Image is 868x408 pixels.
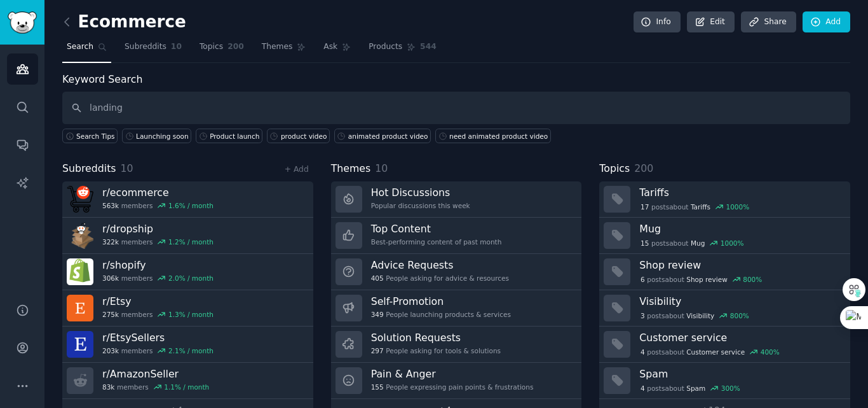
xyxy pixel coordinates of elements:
[691,202,710,211] span: Tariffs
[371,274,384,283] span: 405
[67,186,93,213] img: ecommerce
[639,295,841,308] h3: Visibility
[62,327,313,363] a: r/EtsySellers203kmembers2.1% / month
[102,367,209,381] h3: r/ AmazonSeller
[726,202,750,211] div: 1000 %
[331,218,582,254] a: Top ContentBest-performing content of past month
[168,310,214,319] div: 1.3 % / month
[319,37,355,63] a: Ask
[67,41,93,53] span: Search
[62,181,313,218] a: r/ecommerce563kmembers1.6% / month
[62,92,850,124] input: Keyword search in audience
[371,258,509,272] h3: Advice Requests
[721,239,744,248] div: 1000 %
[641,202,649,211] span: 17
[323,41,337,53] span: Ask
[62,12,186,32] h2: Ecommerce
[641,348,645,356] span: 4
[168,346,214,355] div: 2.1 % / month
[102,310,214,319] div: members
[686,384,705,393] span: Spam
[121,162,133,174] span: 10
[371,310,511,319] div: People launching products & services
[641,311,645,320] span: 3
[102,258,214,272] h3: r/ shopify
[639,383,741,394] div: post s about
[67,222,93,249] img: dropship
[76,132,115,141] span: Search Tips
[743,275,762,284] div: 800 %
[136,132,189,141] div: Launching soon
[639,346,780,358] div: post s about
[102,201,214,210] div: members
[639,367,841,381] h3: Spam
[741,11,796,33] a: Share
[371,274,509,283] div: People asking for advice & resources
[200,41,223,53] span: Topics
[102,222,214,236] h3: r/ dropship
[262,41,293,53] span: Themes
[257,37,311,63] a: Themes
[639,237,745,249] div: post s about
[281,132,327,141] div: product video
[639,274,763,285] div: post s about
[267,129,330,143] a: product video
[371,310,384,319] span: 349
[102,201,119,210] span: 563k
[371,367,534,381] h3: Pain & Anger
[102,295,214,308] h3: r/ Etsy
[599,254,850,290] a: Shop review6postsaboutShop review800%
[62,129,118,143] button: Search Tips
[102,331,214,344] h3: r/ EtsySellers
[227,41,244,53] span: 200
[125,41,166,53] span: Subreddits
[102,310,119,319] span: 275k
[102,237,119,246] span: 322k
[67,331,93,358] img: EtsySellers
[639,258,841,272] h3: Shop review
[348,132,428,141] div: animated product video
[62,218,313,254] a: r/dropship322kmembers1.2% / month
[599,327,850,363] a: Customer service4postsaboutCustomer service400%
[364,37,440,63] a: Products544
[334,129,431,143] a: animated product video
[599,363,850,399] a: Spam4postsaboutSpam300%
[285,165,309,174] a: + Add
[8,11,37,34] img: GummySearch logo
[62,161,116,177] span: Subreddits
[371,237,502,246] div: Best-performing content of past month
[331,161,371,177] span: Themes
[195,37,248,63] a: Topics200
[331,327,582,363] a: Solution Requests297People asking for tools & solutions
[371,331,501,344] h3: Solution Requests
[371,383,384,391] span: 155
[639,331,841,344] h3: Customer service
[331,290,582,327] a: Self-Promotion349People launching products & services
[803,11,850,33] a: Add
[168,201,214,210] div: 1.6 % / month
[102,186,214,199] h3: r/ ecommerce
[371,186,470,199] h3: Hot Discussions
[371,222,502,236] h3: Top Content
[686,275,727,284] span: Shop review
[168,274,214,283] div: 2.0 % / month
[730,311,749,320] div: 800 %
[687,11,735,33] a: Edit
[691,239,705,248] span: Mug
[639,186,841,199] h3: Tariffs
[331,363,582,399] a: Pain & Anger155People expressing pain points & frustrations
[196,129,262,143] a: Product launch
[420,41,437,53] span: 544
[102,346,119,355] span: 203k
[639,201,750,213] div: post s about
[371,383,534,391] div: People expressing pain points & frustrations
[686,311,714,320] span: Visibility
[634,11,681,33] a: Info
[634,162,653,174] span: 200
[102,274,119,283] span: 306k
[62,254,313,290] a: r/shopify306kmembers2.0% / month
[599,181,850,218] a: Tariffs17postsaboutTariffs1000%
[164,383,209,391] div: 1.1 % / month
[102,237,214,246] div: members
[686,348,745,356] span: Customer service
